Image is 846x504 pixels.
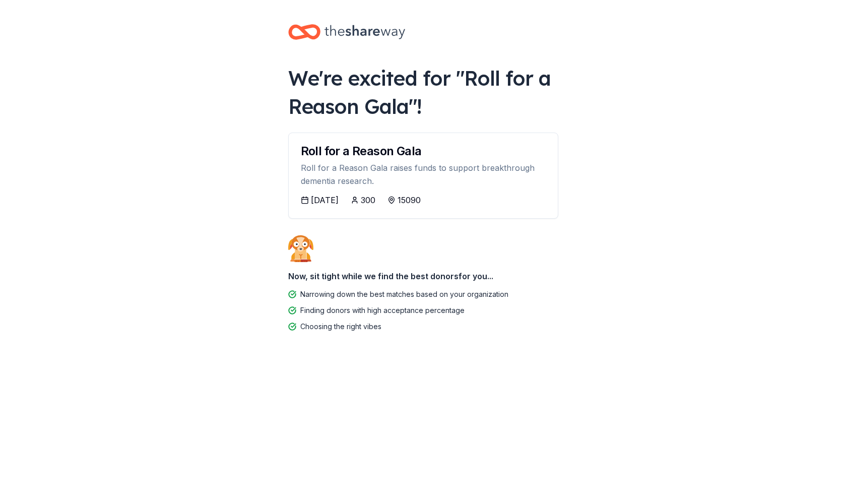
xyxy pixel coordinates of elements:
div: Roll for a Reason Gala [301,145,546,157]
div: Narrowing down the best matches based on your organization [300,288,508,300]
div: Roll for a Reason Gala raises funds to support breakthrough dementia research. [301,161,546,188]
div: Now, sit tight while we find the best donors for you... [288,266,558,286]
img: Dog waiting patiently [288,235,313,262]
div: Choosing the right vibes [300,321,381,333]
div: Finding donors with high acceptance percentage [300,304,465,317]
div: 300 [361,194,375,206]
div: [DATE] [311,194,339,206]
div: We're excited for " Roll for a Reason Gala "! [288,64,558,120]
div: 15090 [398,194,421,206]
